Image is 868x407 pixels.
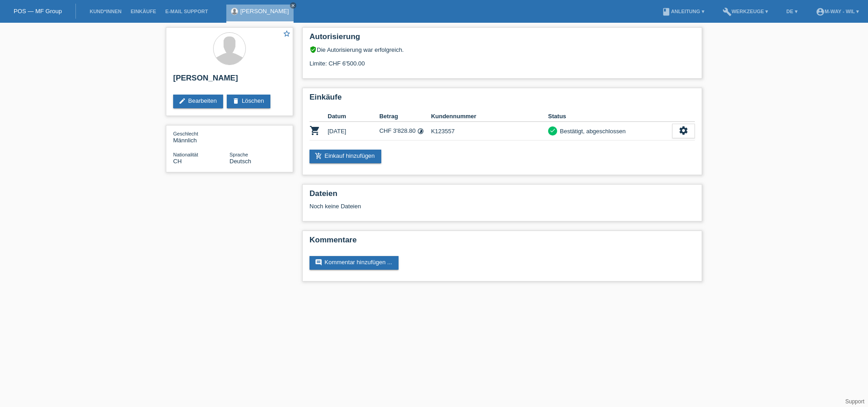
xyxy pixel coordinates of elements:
th: Status [548,111,672,122]
td: K123557 [431,122,548,141]
h2: [PERSON_NAME] [173,74,286,87]
i: account_circle [816,7,825,16]
i: book [662,7,671,16]
div: Limite: CHF 6'500.00 [309,53,695,67]
div: Männlich [173,130,229,144]
span: Sprache [229,152,248,157]
th: Datum [328,111,379,122]
h2: Dateien [309,189,695,203]
i: star_border [283,30,291,38]
th: Kundennummer [431,111,548,122]
a: Einkäufe [126,9,160,14]
i: build [723,7,732,16]
i: check [549,127,556,134]
i: delete [232,97,239,105]
h2: Autorisierung [309,32,695,46]
a: deleteLöschen [227,95,270,108]
i: edit [179,97,186,105]
h2: Einkäufe [309,93,695,106]
a: POS — MF Group [14,8,62,15]
a: account_circlem-way - Wil ▾ [811,9,863,14]
div: Bestätigt, abgeschlossen [557,126,626,136]
span: Nationalität [173,152,198,157]
i: settings [678,126,688,136]
i: POSP00026665 [309,125,320,136]
a: Kund*innen [85,9,126,14]
td: [DATE] [328,122,379,141]
h2: Kommentare [309,236,695,249]
div: Die Autorisierung war erfolgreich. [309,46,695,53]
a: close [290,2,296,9]
a: Support [845,398,864,405]
a: bookAnleitung ▾ [657,9,708,14]
a: star_border [283,30,291,39]
a: buildWerkzeuge ▾ [718,9,773,14]
a: DE ▾ [782,9,802,14]
div: Noch keine Dateien [309,203,587,210]
td: CHF 3'828.80 [379,122,431,141]
span: Schweiz [173,158,182,165]
a: add_shopping_cartEinkauf hinzufügen [309,150,381,163]
a: E-Mail Support [161,9,213,14]
i: Fixe Raten (24 Raten) [417,128,424,135]
a: commentKommentar hinzufügen ... [309,256,399,270]
a: editBearbeiten [173,95,223,108]
span: Deutsch [229,158,251,165]
i: close [291,3,295,8]
th: Betrag [379,111,431,122]
i: add_shopping_cart [315,152,322,160]
i: comment [315,259,322,266]
a: [PERSON_NAME] [240,8,289,15]
span: Geschlecht [173,131,198,136]
i: verified_user [309,46,317,53]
